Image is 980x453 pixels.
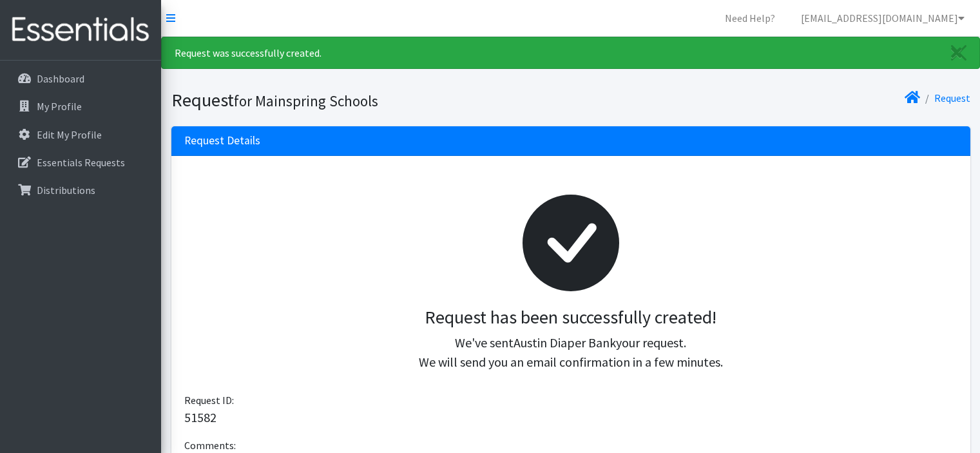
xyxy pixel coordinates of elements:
a: Close [938,37,979,68]
p: Essentials Requests [37,156,125,169]
a: Distributions [5,177,156,203]
a: Edit My Profile [5,122,156,148]
a: Need Help? [715,5,785,31]
p: Dashboard [37,72,84,85]
small: for Mainspring Schools [234,92,378,110]
p: We've sent your request. We will send you an email confirmation in a few minutes. [195,333,947,372]
h3: Request has been successfully created! [195,307,947,329]
h1: Request [171,89,566,111]
div: Request was successfully created. [161,37,980,69]
span: Austin Diaper Bank [514,334,616,351]
a: My Profile [5,93,156,119]
a: [EMAIL_ADDRESS][DOMAIN_NAME] [791,5,975,31]
p: My Profile [37,100,82,113]
a: Essentials Requests [5,149,156,175]
span: Comments: [184,439,236,452]
p: 51582 [184,408,957,427]
a: Request [934,92,970,104]
p: Edit My Profile [37,128,102,141]
img: HumanEssentials [5,8,156,52]
a: Dashboard [5,66,156,92]
span: Request ID: [184,394,234,407]
h3: Request Details [184,134,260,148]
p: Distributions [37,184,95,197]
